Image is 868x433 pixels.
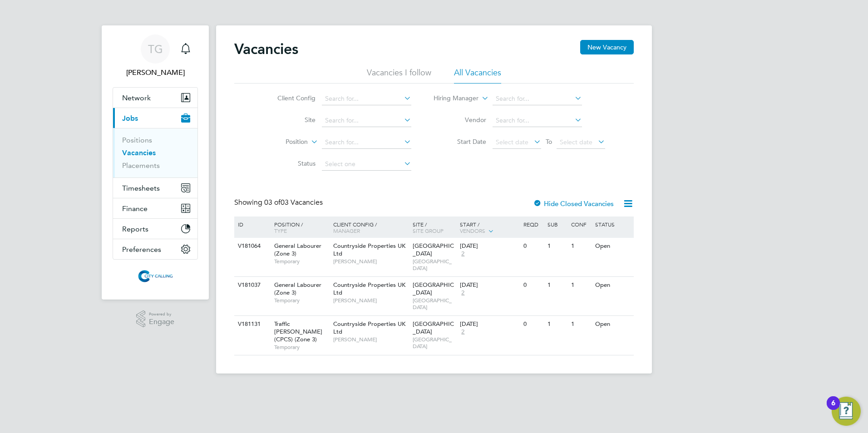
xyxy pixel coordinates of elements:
label: Position [256,138,308,147]
input: Search for... [322,114,411,127]
label: Client Config [263,94,316,102]
div: 1 [569,238,592,255]
span: Site Group [413,227,444,234]
span: 03 of [264,198,281,207]
div: [DATE] [460,281,519,289]
input: Search for... [322,93,411,105]
span: [PERSON_NAME] [333,336,408,343]
a: Go to home page [113,269,198,283]
div: Reqd [521,216,545,232]
span: 03 Vacancies [264,198,323,207]
img: citycalling-logo-retina.png [136,269,175,283]
span: Select date [496,138,528,146]
span: Preferences [122,245,161,254]
div: Conf [569,216,592,232]
div: Open [593,238,632,255]
span: [GEOGRAPHIC_DATA] [413,297,456,311]
h2: Vacancies [234,40,298,58]
span: Temporary [274,258,329,265]
li: All Vacancies [454,67,501,84]
div: 1 [545,316,569,333]
a: Powered byEngage [136,310,175,328]
button: Timesheets [113,178,197,198]
div: [DATE] [460,320,519,328]
label: Hiring Manager [426,94,478,103]
span: 2 [460,289,466,297]
div: ID [236,216,267,232]
div: V181037 [236,277,267,294]
div: 1 [569,316,592,333]
span: To [543,136,555,148]
span: [PERSON_NAME] [333,297,408,304]
span: [GEOGRAPHIC_DATA] [413,258,456,272]
span: Engage [149,318,174,326]
span: Countryside Properties UK Ltd [333,281,405,296]
span: [PERSON_NAME] [333,258,408,265]
span: Select date [560,138,592,146]
span: Jobs [122,114,138,123]
div: Sub [545,216,569,232]
div: 0 [521,238,545,255]
a: Vacancies [122,148,156,157]
div: 1 [569,277,592,294]
button: Preferences [113,239,197,259]
nav: Main navigation [102,25,209,300]
span: [GEOGRAPHIC_DATA] [413,281,454,296]
span: 2 [460,328,466,336]
label: Hide Closed Vacancies [533,199,614,208]
div: 1 [545,277,569,294]
span: TG [148,43,163,55]
a: TG[PERSON_NAME] [113,34,198,78]
div: Open [593,277,632,294]
label: Start Date [434,138,486,146]
span: Toby Gibbs [113,67,198,78]
span: Timesheets [122,184,160,192]
div: 0 [521,277,545,294]
div: V181064 [236,238,267,255]
label: Status [263,159,316,167]
a: Positions [122,136,152,144]
input: Search for... [322,136,411,149]
button: Reports [113,219,197,239]
li: Vacancies I follow [367,67,431,84]
div: Open [593,316,632,333]
div: 6 [831,403,835,415]
button: Finance [113,198,197,218]
span: 2 [460,250,466,258]
span: Reports [122,225,148,233]
input: Search for... [493,93,582,105]
button: Open Resource Center, 6 new notifications [832,397,861,426]
span: [GEOGRAPHIC_DATA] [413,242,454,257]
div: Site / [410,216,458,238]
span: Manager [333,227,360,234]
button: Network [113,88,197,108]
span: General Labourer (Zone 3) [274,281,321,296]
div: V181131 [236,316,267,333]
div: Status [593,216,632,232]
a: Placements [122,161,160,170]
span: Countryside Properties UK Ltd [333,242,405,257]
input: Search for... [493,114,582,127]
input: Select one [322,158,411,171]
span: Countryside Properties UK Ltd [333,320,405,335]
div: Showing [234,198,325,207]
span: [GEOGRAPHIC_DATA] [413,320,454,335]
span: Powered by [149,310,174,318]
span: General Labourer (Zone 3) [274,242,321,257]
div: 1 [545,238,569,255]
div: Client Config / [331,216,410,238]
div: Position / [267,216,331,238]
div: Jobs [113,128,197,177]
span: Traffic [PERSON_NAME] (CPCS) (Zone 3) [274,320,322,343]
div: Start / [458,216,521,239]
span: Finance [122,204,148,213]
button: New Vacancy [580,40,634,54]
span: Temporary [274,344,329,351]
span: Type [274,227,287,234]
div: [DATE] [460,242,519,250]
button: Jobs [113,108,197,128]
span: Vendors [460,227,485,234]
label: Vendor [434,116,486,124]
label: Site [263,116,316,124]
span: [GEOGRAPHIC_DATA] [413,336,456,350]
